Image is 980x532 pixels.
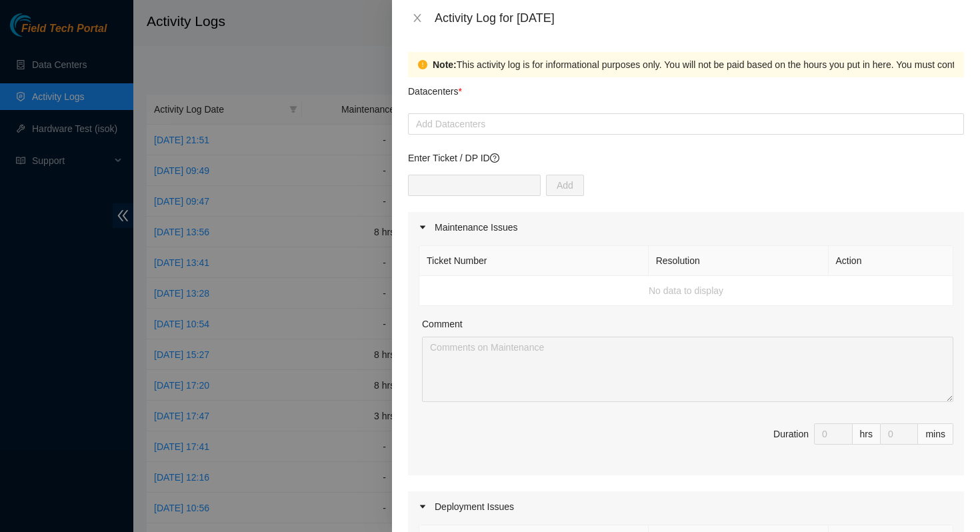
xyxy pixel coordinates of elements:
[408,491,964,522] div: Deployment Issues
[419,246,649,276] th: Ticket Number
[419,223,427,231] span: caret-right
[773,427,809,441] div: Duration
[408,212,964,243] div: Maintenance Issues
[435,11,964,25] div: Activity Log for [DATE]
[408,151,964,165] p: Enter Ticket / DP ID
[422,337,953,402] textarea: Comment
[419,276,953,306] td: No data to display
[408,12,427,25] button: Close
[412,13,423,23] span: close
[546,175,584,196] button: Add
[649,246,829,276] th: Resolution
[490,153,499,163] span: question-circle
[853,423,881,445] div: hrs
[418,60,427,69] span: exclamation-circle
[419,503,427,511] span: caret-right
[829,246,953,276] th: Action
[422,317,463,331] label: Comment
[408,77,462,99] p: Datacenters
[918,423,953,445] div: mins
[433,57,457,72] strong: Note:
